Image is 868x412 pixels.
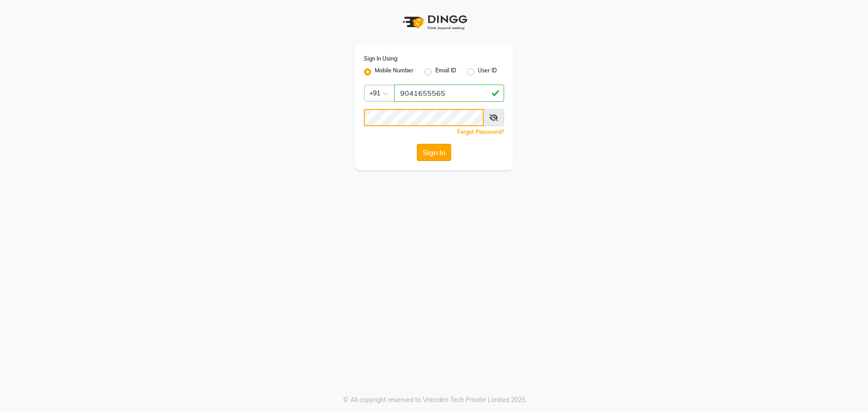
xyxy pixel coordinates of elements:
input: Username [394,85,504,102]
label: Mobile Number [375,66,414,77]
label: Sign In Using: [364,55,398,63]
a: Forgot Password? [457,128,504,135]
label: User ID [478,66,497,77]
button: Sign In [417,144,451,161]
img: logo1.svg [398,9,470,36]
input: Username [364,109,484,126]
label: Email ID [435,66,456,77]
